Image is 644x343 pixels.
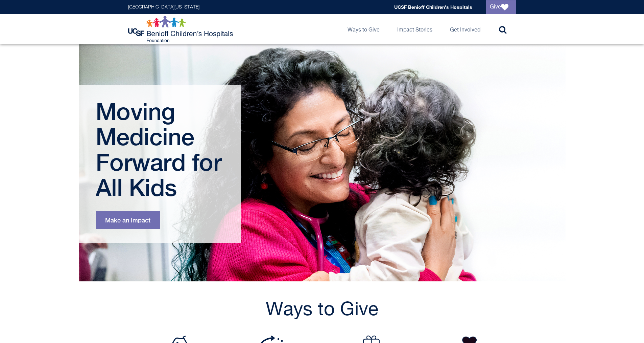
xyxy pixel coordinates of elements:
a: Give [486,0,516,14]
a: Ways to Give [342,14,385,44]
h1: Moving Medicine Forward for All Kids [96,99,226,200]
a: [GEOGRAPHIC_DATA][US_STATE] [128,5,199,9]
a: Get Involved [445,14,486,44]
a: UCSF Benioff Children's Hospitals [394,4,472,10]
h2: Ways to Give [128,298,516,322]
a: Impact Stories [392,14,438,44]
img: Logo for UCSF Benioff Children's Hospitals Foundation [128,16,235,43]
a: Make an Impact [96,211,160,229]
